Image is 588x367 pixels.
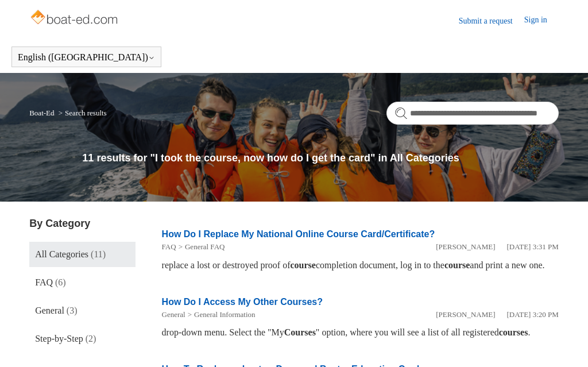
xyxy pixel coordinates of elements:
a: General [162,310,185,319]
span: Step-by-Step [35,334,83,343]
li: [PERSON_NAME] [436,241,495,253]
em: course [444,260,470,270]
a: Sign in [524,14,559,28]
img: Boat-Ed Help Center home page [29,7,121,30]
a: FAQ [162,242,176,251]
li: Boat-Ed [29,109,56,117]
input: Search [386,102,559,125]
a: How Do I Access My Other Courses? [162,297,323,307]
a: Submit a request [459,15,524,27]
span: (6) [55,277,66,287]
div: replace a lost or destroyed proof of completion document, log in to the and print a new one. [162,258,559,272]
a: Step-by-Step (2) [29,326,135,351]
li: General Information [185,309,256,320]
span: FAQ [35,277,53,287]
h1: 11 results for "I took the course, now how do I get the card" in All Categories [82,150,558,166]
em: Courses [284,327,316,337]
h3: By Category [29,216,135,231]
a: General FAQ [185,242,225,251]
button: English ([GEOGRAPHIC_DATA]) [18,52,155,63]
a: General (3) [29,298,135,323]
a: FAQ (6) [29,270,135,295]
a: All Categories (11) [29,242,135,267]
span: General [35,306,64,315]
time: 01/05/2024, 15:20 [507,310,559,319]
li: FAQ [162,241,176,253]
a: How Do I Replace My National Online Course Card/Certificate? [162,229,435,239]
span: (3) [67,306,78,315]
span: (2) [86,334,96,343]
li: Search results [56,109,107,117]
a: General Information [194,310,255,319]
a: Boat-Ed [29,109,54,117]
span: All Categories [35,249,88,259]
time: 01/05/2024, 15:31 [507,242,559,251]
em: course [291,260,316,270]
div: drop-down menu. Select the "My " option, where you will see a list of all registered . [162,326,559,339]
em: courses [499,327,528,337]
li: General FAQ [176,241,225,253]
span: (11) [91,249,106,259]
li: General [162,309,185,320]
li: [PERSON_NAME] [436,309,495,320]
